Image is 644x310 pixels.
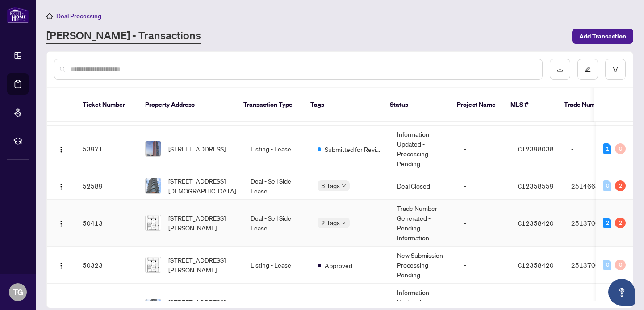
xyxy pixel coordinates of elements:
div: 0 [615,260,626,270]
button: Logo [54,216,68,230]
span: 3 Tags [321,180,340,191]
td: Deal Closed [390,172,457,200]
span: download [557,66,563,72]
button: filter [605,59,626,80]
img: logo [7,7,29,23]
td: Information Updated - Processing Pending [390,126,457,172]
img: thumbnail-img [146,215,161,230]
span: Deal Processing [56,12,101,20]
img: thumbnail-img [146,141,161,156]
span: filter [612,66,619,72]
td: 2514663 [564,172,627,200]
th: MLS # [503,88,557,122]
td: Trade Number Generated - Pending Information [390,200,457,247]
span: [STREET_ADDRESS][DEMOGRAPHIC_DATA] [168,176,236,196]
td: New Submission - Processing Pending [390,247,457,284]
div: 1 [603,143,611,154]
span: down [342,184,346,188]
div: 0 [603,180,611,191]
button: edit [577,59,598,80]
td: 52589 [75,172,138,200]
span: edit [585,66,591,72]
span: Approved [325,260,352,270]
span: [STREET_ADDRESS][PERSON_NAME] [168,255,236,275]
img: Logo [58,146,65,153]
button: Logo [54,142,68,156]
button: Open asap [608,279,635,306]
span: 2 Tags [321,218,340,228]
td: - [457,126,510,172]
th: Project Name [450,88,503,122]
div: 0 [603,260,611,270]
button: Logo [54,258,68,272]
span: home [46,13,53,19]
span: [STREET_ADDRESS][PERSON_NAME] [168,213,236,233]
td: Listing - Lease [243,247,310,284]
span: C12398038 [518,145,554,153]
td: - [457,172,510,200]
th: Status [383,88,450,122]
span: Add Transaction [579,29,626,43]
button: download [550,59,570,80]
div: 2 [615,180,626,191]
span: C12358420 [518,261,554,269]
img: Logo [58,262,65,269]
td: - [564,126,627,172]
button: Logo [54,179,68,193]
th: Trade Number [557,88,619,122]
th: Property Address [138,88,236,122]
td: 53971 [75,126,138,172]
td: 50413 [75,200,138,247]
td: Listing - Lease [243,126,310,172]
th: Ticket Number [75,88,138,122]
a: [PERSON_NAME] - Transactions [46,28,201,44]
img: thumbnail-img [146,178,161,193]
span: down [342,221,346,225]
td: Deal - Sell Side Lease [243,200,310,247]
img: Logo [58,220,65,227]
span: Submitted for Review [325,144,383,154]
div: 2 [615,218,626,228]
th: Tags [303,88,383,122]
th: Transaction Type [236,88,303,122]
span: C12358559 [518,182,554,190]
div: 2 [603,218,611,228]
div: 0 [615,143,626,154]
td: 2513706 [564,247,627,284]
td: - [457,200,510,247]
td: - [457,247,510,284]
span: [STREET_ADDRESS] [168,144,226,154]
button: Add Transaction [572,29,633,44]
td: 50323 [75,247,138,284]
td: Deal - Sell Side Lease [243,172,310,200]
span: C12358420 [518,219,554,227]
img: thumbnail-img [146,257,161,272]
td: 2513706 [564,200,627,247]
span: TG [13,286,23,298]
img: Logo [58,183,65,190]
